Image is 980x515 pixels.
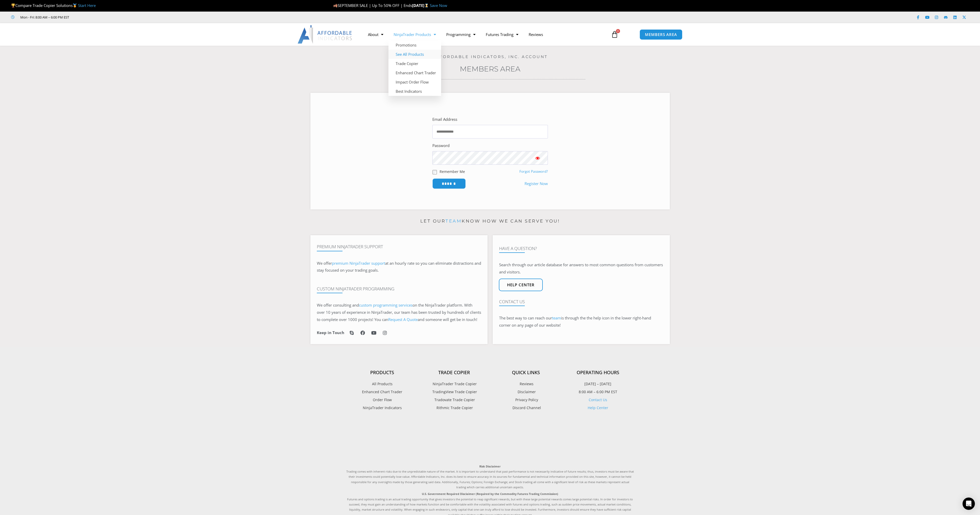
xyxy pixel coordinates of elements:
p: Let our know how we can serve you! [310,217,670,225]
a: Register Now [525,180,548,187]
a: Rithmic Trade Copier [418,404,490,411]
iframe: Customer reviews powered by Trustpilot [346,423,634,459]
img: 🥇 [73,4,77,7]
a: NinjaTrader Indicators [346,404,418,411]
label: Password [432,142,450,149]
span: Order Flow [373,397,392,403]
span: NinjaTrader Indicators [363,404,402,411]
h4: Contact Us [499,299,663,304]
a: Discord Channel [490,404,562,411]
a: Trade Copier [388,59,441,68]
span: We offer consulting and [317,302,413,308]
span: Tradovate Trade Copier [433,397,475,403]
strong: U.S. Government Required Disclaimer (Required by the Commodity Futures Trading Commission) [422,492,558,496]
div: Open Intercom Messenger [963,498,975,510]
label: Remember Me [440,169,465,174]
a: team [552,315,561,320]
p: 8:00 AM – 6:00 PM EST [562,389,634,395]
h4: Custom NinjaTrader Programming [317,286,481,291]
a: All Products [346,381,418,387]
a: Enhanced Chart Trader [346,389,418,395]
a: NinjaTrader Trade Copier [418,381,490,387]
strong: [DATE] [412,3,430,8]
a: custom programming services [359,302,413,308]
a: Tradovate Trade Copier [418,397,490,403]
span: Discord Channel [511,404,541,411]
span: Disclaimer [516,389,536,395]
img: LogoAI | Affordable Indicators – NinjaTrader [298,25,353,44]
img: ⌛ [425,4,429,7]
a: Privacy Policy [490,397,562,403]
span: Help center [507,283,535,287]
span: Reviews [518,381,534,387]
p: Trading comes with inherent risks due to the unpredictable nature of the market. It is important ... [346,464,634,490]
span: We offer [317,261,332,266]
a: Contact Us [589,397,607,402]
button: Show password [527,151,548,165]
p: The best way to can reach our is through the the help icon in the lower right-hand corner on any ... [499,315,663,329]
h4: Trade Copier [418,370,490,375]
a: Disclaimer [490,389,562,395]
h4: Operating Hours [562,370,634,375]
span: on the NinjaTrader platform. With over 10 years of experience in NinjaTrader, our team has been t... [317,302,481,322]
a: Members Area [460,65,520,73]
p: Search through our article database for answers to most common questions from customers and visit... [499,261,663,276]
iframe: Customer reviews powered by Trustpilot [76,15,153,20]
a: Best Indicators [388,87,441,96]
span: MEMBERS AREA [645,33,677,36]
span: at an hourly rate so you can eliminate distractions and stay focused on your trading goals. [317,261,481,273]
h4: Products [346,370,418,375]
span: SEPTEMBER SALE | Up To 50% OFF | Ends [333,3,412,8]
p: [DATE] – [DATE] [562,381,634,387]
a: About [363,29,388,40]
span: Enhanced Chart Trader [362,389,402,395]
a: TradingView Trade Copier [418,389,490,395]
a: Impact Order Flow [388,77,441,87]
a: Reviews [524,29,548,40]
nav: Menu [363,29,605,40]
a: Enhanced Chart Trader [388,68,441,77]
a: NinjaTrader Products [388,29,441,40]
ul: NinjaTrader Products [388,40,441,96]
a: Order Flow [346,397,418,403]
span: TradingView Trade Copier [431,389,477,395]
img: 🍂 [334,4,337,7]
label: Email Address [432,116,457,123]
h4: Quick Links [490,370,562,375]
a: Affordable Indicators, Inc. Account [432,54,548,59]
a: Request A Quote [388,317,418,322]
a: Promotions [388,40,441,50]
a: Help Center [588,405,608,410]
a: Start Here [78,3,96,8]
h4: Premium NinjaTrader Support [317,244,481,249]
a: Help center [499,279,543,291]
span: Mon - Fri: 8:00 AM – 6:00 PM EST [19,14,69,20]
a: team [445,218,462,224]
a: Save Now [430,3,447,8]
img: 🏆 [11,4,15,7]
span: All Products [372,381,393,387]
span: Compare Trade Copier Solutions [11,3,96,8]
h6: Keep in Touch [317,330,344,335]
span: NinjaTrader Trade Copier [431,381,477,387]
a: Futures Trading [481,29,524,40]
a: premium NinjaTrader support [332,261,385,266]
h4: Have A Question? [499,246,663,251]
span: Rithmic Trade Copier [435,404,473,411]
a: Reviews [490,381,562,387]
a: Programming [441,29,481,40]
a: 0 [603,27,626,42]
a: See All Products [388,50,441,59]
span: Privacy Policy [514,397,538,403]
span: 0 [616,29,620,33]
strong: Risk Disclaimer [479,464,501,468]
a: MEMBERS AREA [640,29,682,40]
a: Forgot Password? [519,169,548,174]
